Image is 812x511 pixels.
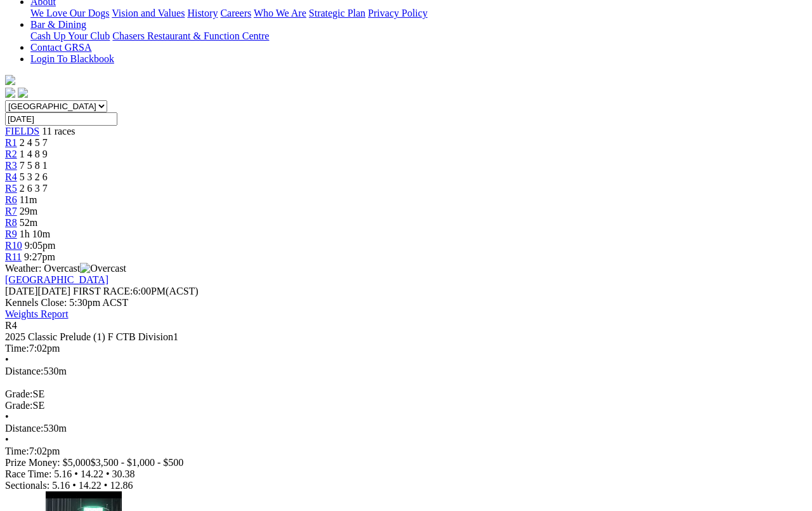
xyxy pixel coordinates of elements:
[5,388,807,400] div: SE
[110,480,133,491] span: 12.86
[112,8,185,18] a: Vision and Values
[20,160,48,171] span: 7 5 8 1
[5,446,29,456] span: Time:
[5,366,807,377] div: 530m
[5,343,29,354] span: Time:
[5,263,126,274] span: Weather: Overcast
[5,457,807,468] div: Prize Money: $5,000
[81,468,103,479] span: 14.22
[20,206,37,216] span: 29m
[5,171,17,182] a: R4
[5,388,33,399] span: Grade:
[5,149,17,159] a: R2
[30,19,86,30] a: Bar & Dining
[187,8,218,18] a: History
[112,468,135,479] span: 30.38
[30,8,109,18] a: We Love Our Dogs
[5,206,17,216] a: R7
[30,8,807,19] div: About
[79,480,101,491] span: 14.22
[5,343,807,354] div: 7:02pm
[5,297,807,309] div: Kennels Close: 5:30pm ACST
[5,446,807,457] div: 7:02pm
[30,30,110,41] a: Cash Up Your Club
[220,8,251,18] a: Careers
[5,400,807,411] div: SE
[5,160,17,171] a: R3
[5,112,117,126] input: Select date
[368,8,428,18] a: Privacy Policy
[20,229,50,239] span: 1h 10m
[5,75,15,85] img: logo-grsa-white.png
[5,88,15,98] img: facebook.svg
[309,8,365,18] a: Strategic Plan
[74,468,78,479] span: •
[5,126,39,136] a: FIELDS
[5,183,17,194] a: R5
[104,480,108,491] span: •
[5,423,43,434] span: Distance:
[20,183,48,194] span: 2 6 3 7
[5,309,69,319] a: Weights Report
[30,42,91,53] a: Contact GRSA
[73,286,133,296] span: FIRST RACE:
[80,263,126,274] img: Overcast
[112,30,269,41] a: Chasers Restaurant & Function Centre
[5,137,17,148] a: R1
[5,274,108,285] a: [GEOGRAPHIC_DATA]
[5,240,22,251] a: R10
[24,251,55,262] span: 9:27pm
[20,137,48,148] span: 2 4 5 7
[91,457,184,468] span: $3,500 - $1,000 - $500
[30,53,114,64] a: Login To Blackbook
[5,286,70,296] span: [DATE]
[20,217,37,228] span: 52m
[20,194,37,205] span: 11m
[106,468,110,479] span: •
[5,400,33,411] span: Grade:
[5,331,807,343] div: 2025 Classic Prelude (1) F CTB Division1
[54,468,72,479] span: 5.16
[5,480,49,491] span: Sectionals:
[5,217,17,228] a: R8
[52,480,70,491] span: 5.16
[25,240,56,251] span: 9:05pm
[5,366,43,376] span: Distance:
[5,194,17,205] a: R6
[20,149,48,159] span: 1 4 8 9
[30,30,807,42] div: Bar & Dining
[5,423,807,434] div: 530m
[5,468,51,479] span: Race Time:
[5,320,17,331] span: R4
[5,286,38,296] span: [DATE]
[72,480,76,491] span: •
[5,229,17,239] a: R9
[73,286,199,296] span: 6:00PM(ACST)
[42,126,75,136] span: 11 races
[18,88,28,98] img: twitter.svg
[5,434,9,445] span: •
[5,411,9,422] span: •
[5,251,22,262] a: R11
[5,354,9,365] span: •
[20,171,48,182] span: 5 3 2 6
[254,8,306,18] a: Who We Are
